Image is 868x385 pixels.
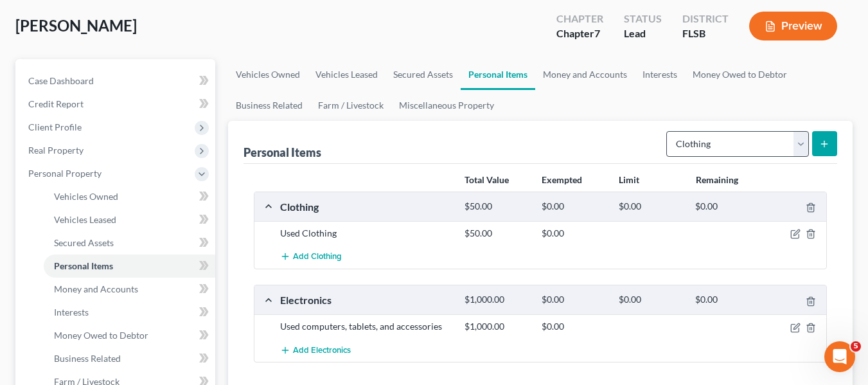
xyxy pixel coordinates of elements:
div: Chapter [556,12,603,26]
span: Vehicles Leased [54,214,116,225]
div: Clothing [274,200,458,213]
div: Electronics [274,293,458,307]
div: $50.00 [458,201,535,213]
div: $0.00 [612,201,689,213]
div: $0.00 [535,294,612,306]
div: $0.00 [535,227,612,240]
a: Farm / Livestock [310,90,391,121]
a: Interests [44,301,215,324]
span: Real Property [28,145,84,156]
strong: Limit [619,174,639,185]
button: Add Clothing [280,245,342,269]
a: Vehicles Owned [44,185,215,208]
div: $0.00 [689,201,766,213]
a: Credit Report [18,93,215,116]
a: Vehicles Owned [228,59,308,90]
a: Personal Items [461,59,535,90]
a: Business Related [44,347,215,370]
span: Personal Property [28,168,102,179]
div: Personal Items [244,145,321,160]
div: $1,000.00 [458,294,535,306]
iframe: Intercom live chat [824,341,855,372]
span: Money and Accounts [54,283,138,294]
div: $1,000.00 [458,320,535,333]
span: Vehicles Owned [54,191,118,202]
strong: Exempted [542,174,582,185]
a: Business Related [228,90,310,121]
span: Add Clothing [293,252,342,262]
span: 7 [594,27,600,39]
span: Business Related [54,353,121,364]
div: $0.00 [612,294,689,306]
span: [PERSON_NAME] [15,16,137,35]
a: Secured Assets [44,231,215,255]
span: Personal Items [54,260,113,271]
span: Interests [54,307,89,318]
span: 5 [851,341,861,352]
div: Status [624,12,662,26]
button: Add Electronics [280,338,351,362]
div: District [682,12,729,26]
div: Used Clothing [274,227,458,240]
span: Secured Assets [54,237,114,248]
a: Vehicles Leased [308,59,385,90]
div: $50.00 [458,227,535,240]
div: $0.00 [535,201,612,213]
button: Preview [749,12,837,40]
span: Client Profile [28,121,82,132]
a: Personal Items [44,255,215,278]
a: Money Owed to Debtor [44,324,215,347]
div: Used computers, tablets, and accessories [274,320,458,333]
strong: Remaining [696,174,738,185]
a: Money and Accounts [44,278,215,301]
a: Miscellaneous Property [391,90,502,121]
a: Secured Assets [385,59,461,90]
div: Chapter [556,26,603,41]
span: Money Owed to Debtor [54,330,148,341]
a: Vehicles Leased [44,208,215,231]
div: $0.00 [689,294,766,306]
div: Lead [624,26,662,41]
a: Case Dashboard [18,69,215,93]
strong: Total Value [465,174,509,185]
div: $0.00 [535,320,612,333]
span: Case Dashboard [28,75,94,86]
a: Interests [635,59,685,90]
span: Credit Report [28,98,84,109]
span: Add Electronics [293,345,351,355]
a: Money Owed to Debtor [685,59,795,90]
a: Money and Accounts [535,59,635,90]
div: FLSB [682,26,729,41]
